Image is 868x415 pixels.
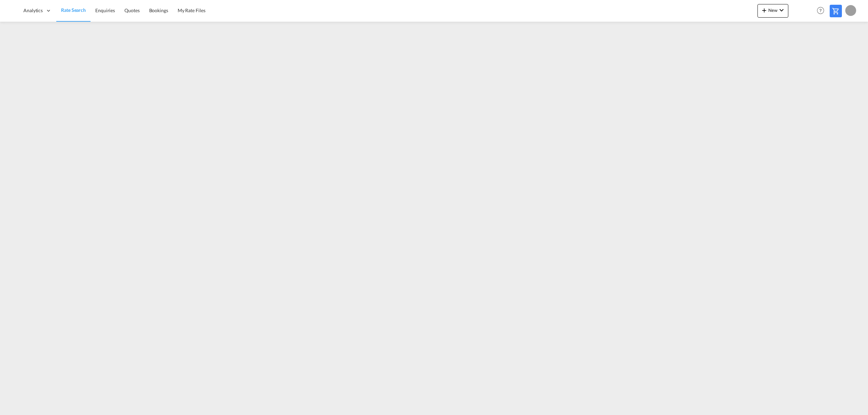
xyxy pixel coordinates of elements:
[23,7,43,14] span: Analytics
[757,4,788,18] button: icon-plus 400-fgNewicon-chevron-down
[815,5,826,16] span: Help
[760,7,786,13] span: New
[149,7,168,13] span: Bookings
[95,7,115,13] span: Enquiries
[760,6,768,14] md-icon: icon-plus 400-fg
[815,5,830,17] div: Help
[777,6,786,14] md-icon: icon-chevron-down
[178,7,205,13] span: My Rate Files
[61,7,86,13] span: Rate Search
[124,7,139,13] span: Quotes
